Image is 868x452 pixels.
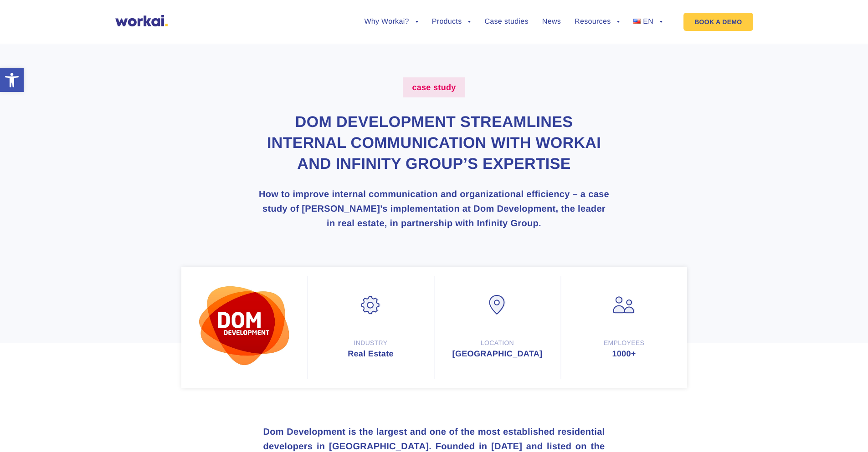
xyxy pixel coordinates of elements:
div: Industry [317,339,425,347]
a: BOOK A DEMO [683,13,753,31]
div: Employees [570,339,678,347]
label: case study [403,77,465,97]
div: 1000+ [570,350,678,358]
span: EN [643,18,653,25]
img: Industry [360,295,382,315]
a: Why Workai? [364,18,418,25]
a: Case studies [484,18,528,25]
img: Employees [613,295,636,315]
div: Real Estate [317,350,425,358]
div: [GEOGRAPHIC_DATA] [444,350,551,358]
a: EN [633,18,663,25]
img: Location [486,295,509,315]
h1: Dom Development streamlines internal communication with Workai and Infinity Group’s expertise [257,112,611,175]
strong: How to improve internal communication and organizational efficiency – a case study of [PERSON_NAM... [259,189,609,229]
a: Resources [575,18,620,25]
div: Location [444,339,551,347]
a: News [542,18,561,25]
a: Products [432,18,471,25]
